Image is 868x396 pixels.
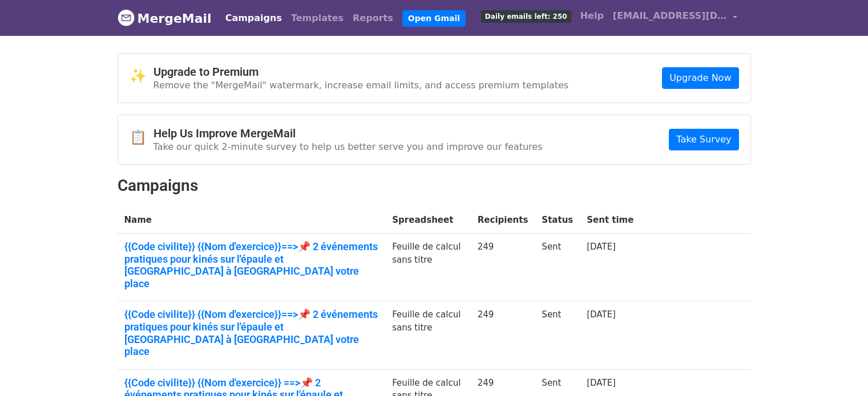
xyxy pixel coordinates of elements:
a: [EMAIL_ADDRESS][DOMAIN_NAME] [608,5,742,31]
a: Open Gmail [402,10,466,27]
td: Feuille de calcul sans titre [385,234,471,301]
h4: Upgrade to Premium [154,65,569,79]
td: Sent [535,234,580,301]
span: [EMAIL_ADDRESS][DOMAIN_NAME] [613,9,727,23]
td: Feuille de calcul sans titre [385,301,471,369]
a: Reports [348,7,398,30]
th: Recipients [471,207,535,234]
th: Sent time [580,207,640,234]
a: Daily emails left: 250 [477,5,576,27]
a: MergeMail [118,6,212,30]
p: Take our quick 2-minute survey to help us better serve you and improve our features [154,141,543,153]
a: Campaigns [221,7,286,30]
h4: Help Us Improve MergeMail [154,126,543,140]
iframe: Chat Widget [811,341,868,396]
a: {{Code civilite}} {{Nom d'exercice}}==>📌 2 événements pratiques pour kinés sur l'épaule et [GEOGR... [124,308,379,357]
td: 249 [471,301,535,369]
img: MergeMail logo [118,9,135,26]
a: Help [576,5,608,27]
th: Status [535,207,580,234]
a: [DATE] [587,378,616,388]
th: Spreadsheet [385,207,471,234]
span: Daily emails left: 250 [481,10,571,23]
a: Upgrade Now [662,67,738,89]
h2: Campaigns [118,176,751,195]
td: 249 [471,234,535,301]
span: ✨ [130,68,154,84]
a: [DATE] [587,242,616,252]
th: Name [118,207,386,234]
a: [DATE] [587,309,616,320]
a: {{Code civilite}} {{Nom d'exercice}}==>📌 2 événements pratiques pour kinés sur l'épaule et [GEOGR... [124,240,379,289]
a: Templates [286,7,348,30]
p: Remove the "MergeMail" watermark, increase email limits, and access premium templates [154,79,569,91]
span: 📋 [130,129,154,146]
a: Take Survey [669,129,738,150]
td: Sent [535,301,580,369]
div: Widget de chat [811,341,868,396]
